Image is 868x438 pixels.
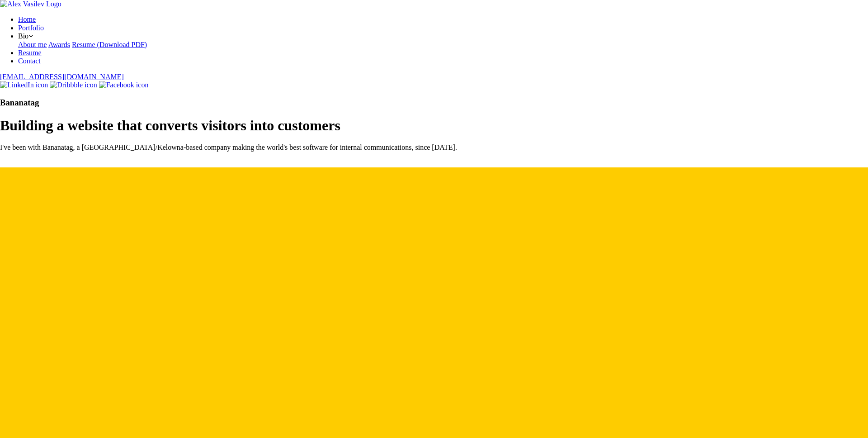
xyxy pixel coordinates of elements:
[48,41,70,48] a: Awards
[18,57,41,65] a: Contact
[99,81,149,89] img: Facebook icon
[18,49,42,57] a: Resume
[18,41,47,48] a: About me
[18,24,44,32] a: Portfolio
[18,15,36,23] a: Home
[18,32,33,40] a: Bio
[50,81,97,89] img: Dribbble icon
[72,41,147,48] a: Resume (Download PDF)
